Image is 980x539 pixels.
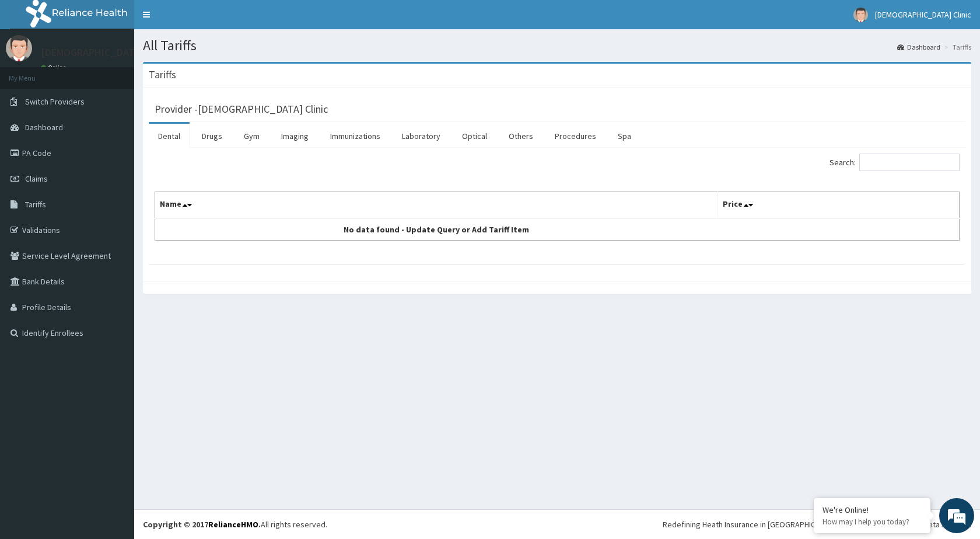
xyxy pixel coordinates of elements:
[41,64,69,72] a: Online
[143,38,971,53] h1: All Tariffs
[6,35,32,61] img: User Image
[321,124,390,148] a: Immunizations
[25,122,63,133] span: Dashboard
[41,47,171,58] p: [DEMOGRAPHIC_DATA] Clinic
[134,509,980,539] footer: All rights reserved.
[853,8,868,22] img: User Image
[235,124,269,148] a: Gym
[942,42,971,52] li: Tariffs
[608,124,640,148] a: Spa
[25,173,48,184] span: Claims
[829,154,960,171] label: Search:
[192,124,232,148] a: Drugs
[718,192,960,219] th: Price
[499,124,542,148] a: Others
[545,124,605,148] a: Procedures
[25,96,85,107] span: Switch Providers
[663,519,971,530] div: Redefining Heath Insurance in [GEOGRAPHIC_DATA] using Telemedicine and Data Science!
[822,505,922,515] div: We're Online!
[149,124,190,148] a: Dental
[393,124,450,148] a: Laboratory
[875,9,971,20] span: [DEMOGRAPHIC_DATA] Clinic
[453,124,496,148] a: Optical
[272,124,318,148] a: Imaging
[822,517,922,527] p: How may I help you today?
[155,192,718,219] th: Name
[25,199,46,210] span: Tariffs
[208,519,258,530] a: RelianceHMO
[149,69,176,80] h3: Tariffs
[143,519,261,530] strong: Copyright © 2017 .
[897,42,940,52] a: Dashboard
[859,154,960,171] input: Search:
[155,218,718,241] td: No data found - Update Query or Add Tariff Item
[155,104,328,114] h3: Provider - [DEMOGRAPHIC_DATA] Clinic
